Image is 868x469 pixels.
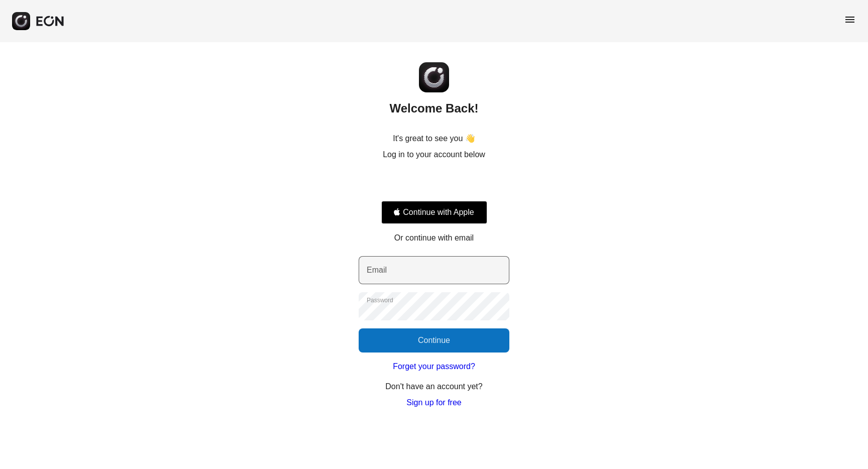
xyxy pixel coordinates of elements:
[359,328,509,353] button: Continue
[393,361,475,373] a: Forget your password?
[376,172,492,194] iframe: Sign in with Google Button
[367,296,393,304] label: Password
[381,201,487,224] button: Signin with apple ID
[406,397,461,409] a: Sign up for free
[385,381,482,393] p: Don't have an account yet?
[844,14,856,26] span: menu
[367,264,387,276] label: Email
[394,232,474,244] p: Or continue with email
[393,133,475,145] p: It's great to see you 👋
[383,149,485,161] p: Log in to your account below
[390,100,479,116] h2: Welcome Back!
